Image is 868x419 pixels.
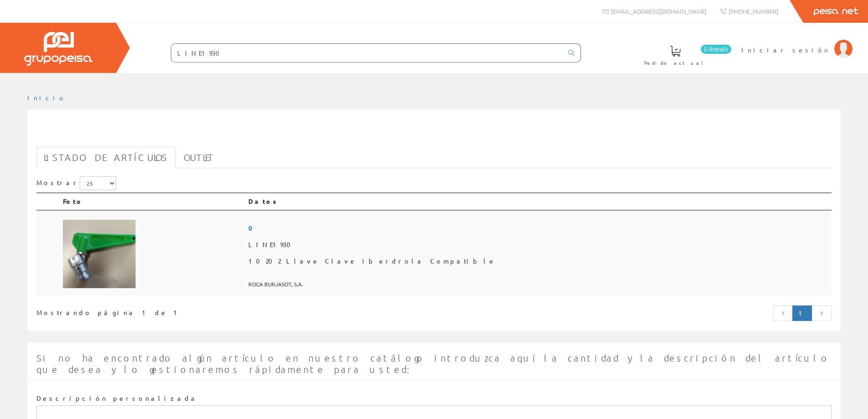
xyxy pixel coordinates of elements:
span: 10202 Llave Clave Iberdrola Compatible [248,253,828,269]
input: Buscar ... [171,44,563,62]
a: Iniciar sesión [741,38,853,47]
label: Mostrar [36,176,116,190]
span: 0 línea/s [701,45,731,54]
select: Mostrar [80,176,116,190]
a: Listado de artículos [36,147,175,168]
span: [PHONE_NUMBER] [729,7,778,15]
th: Datos [245,193,832,210]
span: Iniciar sesión [741,45,830,54]
img: Grupo Peisa [24,32,92,66]
span: Pedido actual [644,58,706,67]
span: ROCA BURJASOT, S.A. [248,277,828,292]
span: LINE1930 [248,237,828,253]
a: Outlet [176,147,221,168]
span: Si no ha encontrado algún artículo en nuestro catálogo introduzca aquí la cantidad y la descripci... [36,352,830,375]
span: [EMAIL_ADDRESS][DOMAIN_NAME] [611,7,706,15]
a: Inicio [27,93,66,102]
a: Página actual [792,305,812,321]
span: 0 [248,220,828,237]
label: Descripción personalizada [36,394,198,403]
th: Foto [59,193,245,210]
a: Página siguiente [812,305,832,321]
div: Mostrando página 1 de 1 [36,305,360,317]
img: Foto artículo 10202 Llave Clave Iberdrola Compatible (160.40925266904x150) [63,220,136,288]
h1: LINE1930 [36,124,832,142]
a: Página anterior [773,305,793,321]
